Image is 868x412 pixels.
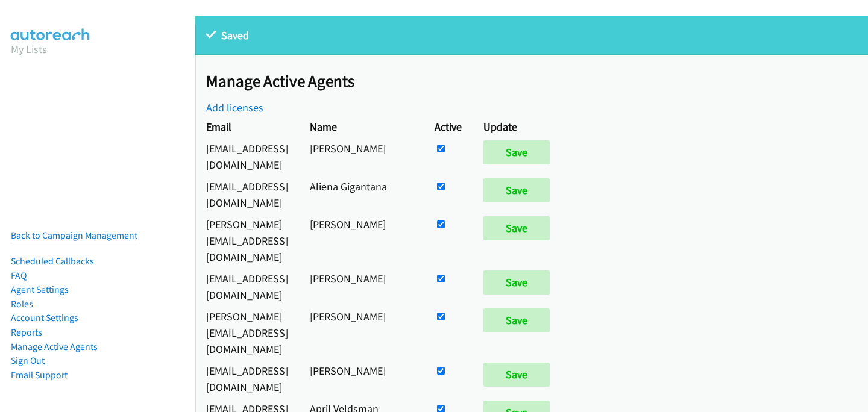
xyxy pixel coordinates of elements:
td: [PERSON_NAME] [299,360,424,398]
th: Email [195,116,299,137]
td: [PERSON_NAME] [299,305,424,360]
input: Save [483,270,550,295]
a: Back to Campaign Management [11,229,137,241]
a: Scheduled Callbacks [11,255,94,267]
a: Reports [11,326,42,338]
td: [PERSON_NAME] [299,137,424,175]
td: Aliena Gigantana [299,175,424,213]
input: Save [483,178,550,202]
td: [EMAIL_ADDRESS][DOMAIN_NAME] [195,137,299,175]
a: FAQ [11,270,27,281]
a: Manage Active Agents [11,341,98,352]
a: Add licenses [206,101,263,114]
a: Sign Out [11,355,45,366]
td: [PERSON_NAME][EMAIL_ADDRESS][DOMAIN_NAME] [195,213,299,267]
th: Update [473,116,566,137]
th: Active [424,116,473,137]
a: Roles [11,298,33,310]
a: Email Support [11,369,68,381]
p: Saved [206,27,857,43]
td: [PERSON_NAME] [299,267,424,305]
input: Save [483,363,550,387]
th: Name [299,116,424,137]
a: Account Settings [11,312,78,323]
td: [PERSON_NAME][EMAIL_ADDRESS][DOMAIN_NAME] [195,305,299,360]
input: Save [483,140,550,164]
td: [EMAIL_ADDRESS][DOMAIN_NAME] [195,360,299,398]
a: My Lists [11,42,47,56]
input: Save [483,308,550,332]
input: Save [483,216,550,240]
td: [PERSON_NAME] [299,213,424,267]
td: [EMAIL_ADDRESS][DOMAIN_NAME] [195,175,299,213]
h2: Manage Active Agents [206,71,868,92]
td: [EMAIL_ADDRESS][DOMAIN_NAME] [195,267,299,305]
a: Agent Settings [11,284,69,295]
